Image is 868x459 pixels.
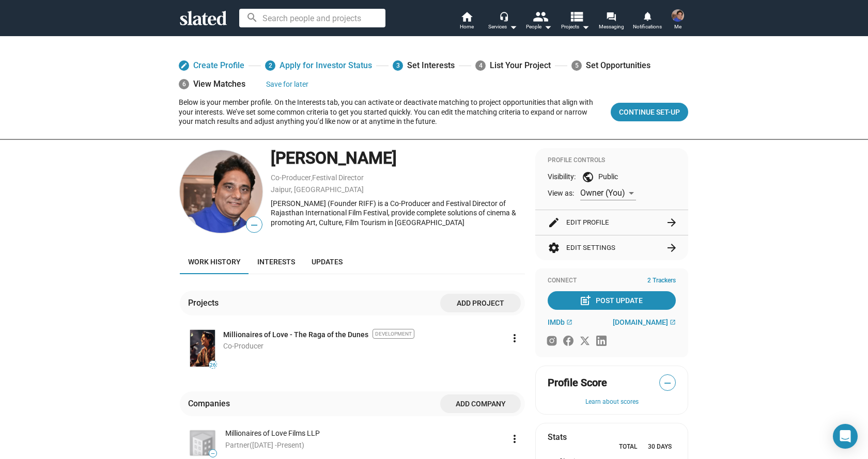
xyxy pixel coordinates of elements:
span: Partner [225,441,250,449]
a: Notifications [629,10,665,33]
a: Jaipur, [GEOGRAPHIC_DATA] [271,185,364,194]
span: 2 Trackers [647,277,676,285]
span: 5 [571,60,582,71]
mat-icon: post_add [579,294,592,307]
button: Edit Settings [548,235,676,260]
span: Me [674,21,681,33]
img: Poster: Millionaires of Love - The Raga of the Dunes [190,330,215,367]
a: IMDb [548,318,572,326]
span: , [311,176,312,181]
button: Learn about scores [548,398,676,406]
img: Somendra Harsh [180,150,262,233]
mat-icon: arrow_drop_down [579,21,592,33]
button: Save for later [266,75,308,93]
span: [DOMAIN_NAME] [613,318,668,326]
mat-icon: arrow_forward [665,242,678,254]
div: People [526,21,552,33]
span: Add Company [448,394,513,413]
span: 26 [209,362,216,368]
mat-icon: people [533,9,548,24]
a: Work history [180,249,249,274]
a: Co-Producer [271,173,311,182]
div: Post Update [581,291,643,310]
span: Interests [257,258,295,266]
mat-icon: arrow_drop_down [507,21,519,33]
span: Present [277,441,302,449]
mat-icon: public [582,171,594,183]
span: Continue Set-up [619,103,680,121]
a: Interests [249,249,303,274]
span: Add project [448,294,513,312]
a: 2Apply for Investor Status [265,56,372,75]
button: Services [485,10,521,33]
span: Notifications [633,21,662,33]
span: Owner (You) [580,188,625,198]
div: View Matches [179,75,245,93]
span: — [209,451,216,456]
span: 6 [179,79,189,89]
button: Continue Set-up [611,103,688,121]
mat-icon: view_list [569,9,584,24]
mat-icon: forum [606,11,616,21]
mat-icon: headset_mic [499,11,508,21]
span: Co-Producer [223,342,263,350]
mat-icon: home [460,10,473,23]
span: 2 [265,60,275,71]
div: 30 Days [644,443,676,451]
span: 3 [393,60,403,71]
button: Somendra HarshMe [665,7,690,34]
mat-icon: more_vert [508,433,521,445]
span: 4 [475,60,486,71]
button: Add Company [440,394,521,413]
span: Work history [188,258,241,266]
mat-icon: arrow_drop_down [541,21,554,33]
div: [PERSON_NAME] (Founder RIFF) is a Co-Producer and Festival Director of Rajasthan International Fi... [271,199,525,228]
a: Messaging [593,10,629,33]
div: Projects [188,297,223,308]
a: Updates [303,249,351,274]
mat-icon: settings [548,242,560,254]
button: Edit Profile [548,210,676,235]
span: View as: [548,188,574,198]
mat-icon: arrow_forward [665,216,678,229]
div: Connect [548,277,676,285]
div: Below is your member profile. On the Interests tab, you can activate or deactivate matching to pr... [179,98,602,126]
span: IMDb [548,318,565,326]
input: Search people and projects [239,9,385,27]
div: Profile Controls [548,156,676,165]
span: Development [373,329,414,339]
span: Profile Score [548,376,607,390]
img: Somendra Harsh [672,9,684,22]
div: Set Interests [393,56,455,75]
mat-icon: edit [180,62,188,69]
span: ([DATE] - ) [250,441,304,449]
mat-card-title: Stats [548,432,567,442]
button: Post Update [548,291,676,310]
span: Home [460,21,474,33]
a: Create Profile [179,56,244,75]
mat-icon: notifications [642,11,652,21]
span: — [660,376,675,390]
div: Services [488,21,517,33]
div: [PERSON_NAME] [271,147,525,169]
span: Messaging [599,21,624,33]
div: List Your Project [475,56,551,75]
img: Millionaires of Love Films LLP [190,431,215,455]
a: [DOMAIN_NAME] [613,318,676,326]
span: — [246,218,262,232]
div: Visibility: Public [548,171,676,183]
a: Millionaires of Love - The Raga of the Dunes [223,330,368,340]
mat-icon: more_vert [508,332,521,344]
div: Set Opportunities [571,56,650,75]
a: Festival Director [312,173,364,182]
div: Millionaires of Love Films LLP [225,429,504,438]
mat-icon: open_in_new [566,319,572,325]
mat-icon: open_in_new [670,319,676,325]
span: Updates [312,258,343,266]
div: Open Intercom Messenger [833,424,858,449]
div: Companies [188,398,234,409]
div: Total [612,443,644,451]
a: Home [448,10,485,33]
button: Add project [440,294,521,312]
mat-icon: edit [548,216,560,229]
